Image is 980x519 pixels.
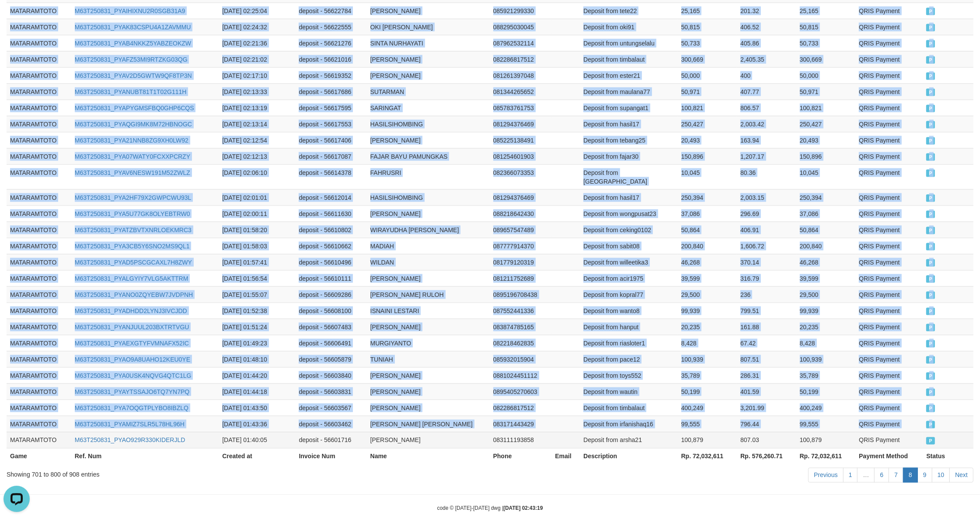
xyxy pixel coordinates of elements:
td: Deposit from toys552 [580,367,677,383]
td: 400 [737,67,796,84]
td: 37,086 [796,206,856,222]
a: M63T250831_PYAO929R330KIDERJLD [75,437,185,444]
td: deposit - 56610802 [295,222,366,238]
a: 7 [889,468,903,483]
td: 35,789 [796,367,856,383]
td: 50,864 [678,222,737,238]
td: QRIS Payment [855,164,923,189]
td: MATARAMTOTO [7,319,71,335]
a: M63T250831_PYA7OQGTPLYBO8IBZLQ [75,404,188,411]
td: 100,821 [678,100,737,116]
td: 2,003.42 [737,116,796,132]
td: QRIS Payment [855,286,923,303]
td: 0895196708438 [490,286,552,303]
td: 39,599 [796,270,856,286]
td: MATARAMTOTO [7,335,71,351]
a: M63T250831_PYA3CB5Y6SNO2MS9QL1 [75,243,190,250]
a: M63T250831_PYA2HF79X2GWPCWU93L [75,194,192,201]
td: 406.52 [737,19,796,35]
a: M63T250831_PYANO0ZQYEBW7JVDPNH [75,291,193,298]
a: M63T250831_PYAK83CSPU4A1ZAVMMU [75,24,191,31]
td: 316.79 [737,270,796,286]
td: MATARAMTOTO [7,303,71,319]
td: MATARAMTOTO [7,206,71,222]
a: M63T250831_PYADHDD2LYNJ3IVCJDD [75,307,187,314]
td: OKI [PERSON_NAME] [367,19,490,35]
td: 085225138491 [490,132,552,148]
td: TUNIAH [367,351,490,367]
span: PAID [926,259,935,267]
td: [DATE] 02:13:14 [219,116,295,132]
td: [DATE] 01:52:38 [219,303,295,319]
td: MATARAMTOTO [7,132,71,148]
td: [DATE] 02:24:32 [219,19,295,35]
td: QRIS Payment [855,335,923,351]
td: MATARAMTOTO [7,367,71,383]
td: 405.86 [737,35,796,51]
span: PAID [926,373,935,380]
td: 081344265652 [490,84,552,100]
td: 150,896 [678,148,737,164]
td: [PERSON_NAME] [367,367,490,383]
td: 081294376469 [490,189,552,206]
td: deposit - 56617087 [295,148,366,164]
td: deposit - 56610496 [295,254,366,270]
td: MATARAMTOTO [7,19,71,35]
td: QRIS Payment [855,3,923,19]
td: 806.57 [737,100,796,116]
td: 50,815 [678,19,737,35]
span: PAID [926,105,935,112]
td: FAJAR BAYU PAMUNGKAS [367,148,490,164]
span: PAID [926,340,935,348]
span: PAID [926,170,935,177]
td: QRIS Payment [855,148,923,164]
td: 087777914370 [490,238,552,254]
td: 8,428 [678,335,737,351]
td: 50,864 [796,222,856,238]
td: Deposit from timbalaut [580,51,677,67]
td: 799.51 [737,303,796,319]
span: PAID [926,73,935,80]
td: deposit - 56622784 [295,3,366,19]
a: M63T250831_PYAPYGMSFBQ0GHP6CQS [75,104,194,111]
button: Open LiveChat chat widget [3,3,30,30]
td: deposit - 56612014 [295,189,366,206]
td: 50,199 [678,383,737,400]
td: WILDAN [367,254,490,270]
td: Deposit from hanput [580,319,677,335]
a: 9 [917,468,932,483]
td: 29,500 [796,286,856,303]
td: [DATE] 02:12:13 [219,148,295,164]
td: deposit - 56617553 [295,116,366,132]
td: 0881024451112 [490,367,552,383]
td: [DATE] 02:21:36 [219,35,295,51]
a: M63T250831_PYAV6NESW191M52ZWLZ [75,169,190,176]
a: M63T250831_PYANUBT81T1T02G111H [75,88,187,95]
td: QRIS Payment [855,100,923,116]
td: MATARAMTOTO [7,3,71,19]
a: Next [949,468,973,483]
td: 20,493 [796,132,856,148]
td: 406.91 [737,222,796,238]
span: PAID [926,211,935,218]
td: QRIS Payment [855,206,923,222]
td: MATARAMTOTO [7,100,71,116]
td: 087552441336 [490,303,552,319]
td: 082366073353 [490,164,552,189]
td: 50,199 [796,383,856,400]
span: PAID [926,8,935,15]
td: 67.42 [737,335,796,351]
td: 286.31 [737,367,796,383]
td: [DATE] 02:21:02 [219,51,295,67]
td: Deposit from tete22 [580,3,677,19]
td: QRIS Payment [855,351,923,367]
a: M63T250831_PYAD5PSCGCAXL7H8ZWY [75,259,192,266]
a: Previous [808,468,843,483]
td: QRIS Payment [855,383,923,400]
td: QRIS Payment [855,254,923,270]
td: Deposit from hasil17 [580,116,677,132]
td: 50,971 [796,84,856,100]
td: 250,427 [678,116,737,132]
td: deposit - 56619352 [295,67,366,84]
td: deposit - 56603831 [295,383,366,400]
